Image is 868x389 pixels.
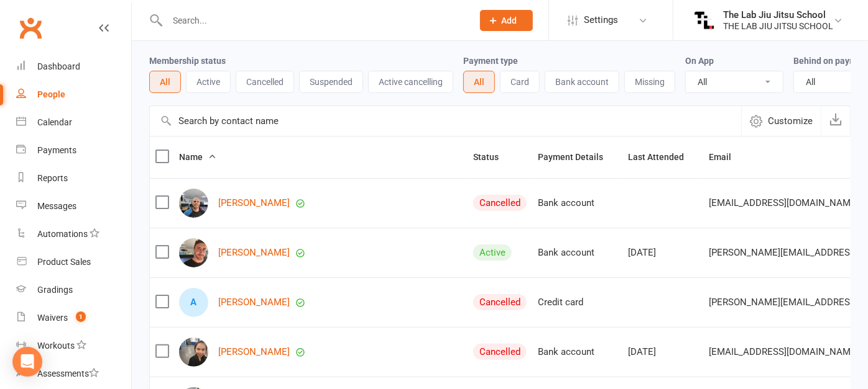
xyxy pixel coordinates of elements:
div: Bank account [538,198,617,208]
a: Dashboard [16,53,131,81]
a: Assessments [16,360,131,388]
span: Name [179,152,216,162]
div: People [37,89,65,99]
a: Calendar [16,109,131,136]
button: Card [500,71,540,93]
div: Workouts [37,341,75,351]
button: Suspended [299,71,363,93]
button: Status [473,150,512,164]
div: Automations [37,229,88,239]
a: Payments [16,136,131,164]
button: Active [186,71,231,93]
div: [DATE] [628,347,698,357]
div: Gradings [37,285,73,295]
button: Cancelled [236,71,294,93]
div: Waivers [37,313,68,323]
button: All [463,71,495,93]
button: Missing [624,71,675,93]
input: Search by contact name [150,106,741,136]
span: Status [473,152,512,162]
span: 1 [76,311,86,322]
a: Automations [16,220,131,248]
a: Product Sales [16,248,131,276]
button: Add [480,10,533,31]
div: THE LAB JIU JITSU SCHOOL [723,20,833,32]
div: Product Sales [37,257,91,267]
div: [DATE] [628,248,698,258]
span: Customize [768,114,813,128]
button: Customize [741,106,821,136]
button: Name [179,150,216,164]
a: [PERSON_NAME] [218,198,290,208]
img: Abbey [179,338,208,367]
input: Search... [164,12,464,29]
div: Payments [37,145,76,155]
a: Reports [16,164,131,192]
div: The Lab Jiu Jitsu School [723,9,833,20]
div: Assessments [37,369,99,378]
div: Cancelled [473,344,527,360]
a: Waivers 1 [16,304,131,332]
div: Reports [37,173,68,183]
span: Email [709,152,745,162]
a: Gradings [16,276,131,304]
a: [PERSON_NAME] [218,248,290,258]
button: Email [709,150,745,164]
a: [PERSON_NAME] [218,347,290,357]
div: Cancelled [473,294,527,310]
button: All [149,71,181,93]
span: Payment Details [538,152,617,162]
span: Add [502,16,517,25]
div: Calendar [37,117,72,127]
span: Settings [584,6,618,34]
button: Last Attended [628,150,698,164]
div: Cancelled [473,195,527,211]
a: People [16,81,131,109]
a: Clubworx [15,12,46,43]
label: Payment type [463,56,518,66]
span: [EMAIL_ADDRESS][DOMAIN_NAME] [709,340,859,364]
label: On App [685,56,714,66]
span: Last Attended [628,152,698,162]
div: Bank account [538,347,617,357]
a: [PERSON_NAME] [218,297,290,308]
div: Messages [37,201,76,211]
button: Active cancelling [368,71,453,93]
img: Aaron [179,189,208,218]
img: Aaron [179,238,208,267]
button: Payment Details [538,150,617,164]
div: Aaron [179,288,208,317]
div: Open Intercom Messenger [12,347,42,377]
div: Bank account [538,248,617,258]
img: thumb_image1724036037.png [692,8,717,33]
div: Dashboard [37,61,80,71]
button: Bank account [545,71,619,93]
div: Credit card [538,297,617,308]
label: Membership status [149,56,226,66]
div: Active [473,244,512,261]
a: Workouts [16,332,131,360]
a: Messages [16,192,131,220]
span: [EMAIL_ADDRESS][DOMAIN_NAME] [709,191,859,215]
